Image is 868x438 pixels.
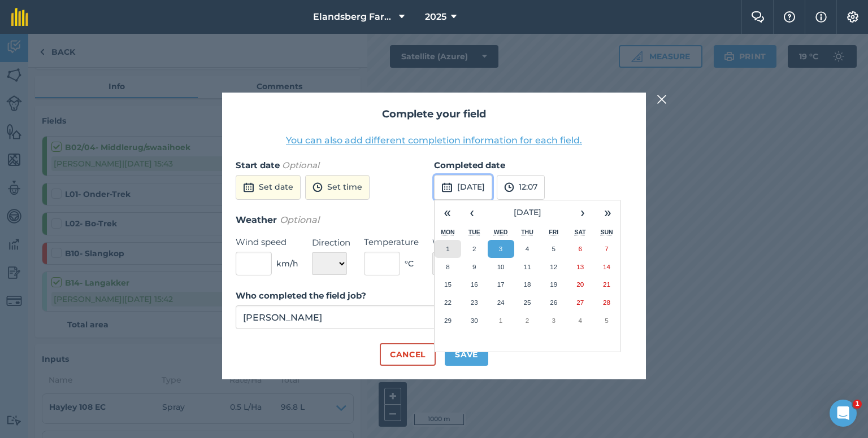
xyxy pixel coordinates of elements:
button: September 14, 2025 [593,258,620,276]
abbr: Friday [549,229,558,235]
button: ‹ [459,200,484,225]
button: September 5, 2025 [540,240,567,258]
strong: Who completed the field job? [236,290,366,301]
button: [DATE] [434,175,492,200]
button: September 16, 2025 [461,275,488,294]
abbr: September 19, 2025 [550,281,557,288]
button: September 7, 2025 [593,240,620,258]
button: September 13, 2025 [567,258,593,276]
h3: Weather [236,213,632,227]
button: September 22, 2025 [435,294,461,312]
abbr: September 16, 2025 [471,281,478,288]
abbr: September 4, 2025 [526,245,529,252]
button: September 19, 2025 [540,275,567,294]
button: Set time [305,175,370,200]
h2: Complete your field [236,106,632,122]
abbr: September 9, 2025 [472,263,476,270]
button: September 20, 2025 [567,275,593,294]
abbr: October 5, 2025 [605,317,608,324]
abbr: September 5, 2025 [552,245,555,252]
abbr: September 30, 2025 [471,317,478,324]
abbr: September 11, 2025 [523,263,531,270]
abbr: October 2, 2025 [526,317,529,324]
abbr: September 29, 2025 [444,317,452,324]
button: September 4, 2025 [514,240,541,258]
iframe: Intercom live chat [830,400,857,427]
abbr: September 10, 2025 [497,263,505,270]
abbr: September 6, 2025 [578,245,581,252]
span: km/h [276,257,298,270]
button: September 24, 2025 [488,294,514,312]
abbr: Tuesday [468,229,480,235]
img: fieldmargin Logo [11,8,28,26]
abbr: September 27, 2025 [576,299,584,306]
abbr: September 1, 2025 [446,245,449,252]
button: September 10, 2025 [488,258,514,276]
button: September 17, 2025 [488,275,514,294]
label: Weather [432,236,488,249]
abbr: September 15, 2025 [444,281,452,288]
button: September 26, 2025 [540,294,567,312]
button: September 23, 2025 [461,294,488,312]
button: « [435,200,459,225]
button: › [570,200,595,225]
abbr: September 8, 2025 [446,263,449,270]
abbr: September 14, 2025 [603,263,610,270]
img: svg+xml;base64,PHN2ZyB4bWxucz0iaHR0cDovL3d3dy53My5vcmcvMjAwMC9zdmciIHdpZHRoPSIxNyIgaGVpZ2h0PSIxNy... [815,10,827,24]
img: A cog icon [846,11,860,23]
strong: Completed date [434,160,505,170]
label: Wind speed [236,235,298,249]
img: A question mark icon [783,11,796,23]
abbr: September 13, 2025 [576,263,584,270]
button: September 12, 2025 [540,258,567,276]
button: September 9, 2025 [461,258,488,276]
button: September 15, 2025 [435,275,461,294]
em: Optional [280,214,319,225]
abbr: September 3, 2025 [499,245,502,252]
button: September 30, 2025 [461,312,488,330]
button: [DATE] [484,200,570,225]
label: Direction [312,236,350,249]
button: You can also add different completion information for each field. [286,134,582,147]
button: October 5, 2025 [593,312,620,330]
button: September 18, 2025 [514,275,541,294]
img: svg+xml;base64,PD94bWwgdmVyc2lvbj0iMS4wIiBlbmNvZGluZz0idXRmLTgiPz4KPCEtLSBHZW5lcmF0b3I6IEFkb2JlIE... [504,181,514,194]
img: svg+xml;base64,PD94bWwgdmVyc2lvbj0iMS4wIiBlbmNvZGluZz0idXRmLTgiPz4KPCEtLSBHZW5lcmF0b3I6IEFkb2JlIE... [243,181,254,194]
button: October 3, 2025 [540,312,567,330]
button: Save [445,343,488,366]
abbr: September 21, 2025 [603,281,610,288]
abbr: Saturday [575,229,586,235]
abbr: Sunday [600,229,613,235]
button: September 6, 2025 [567,240,593,258]
abbr: September 26, 2025 [550,299,557,306]
button: October 4, 2025 [567,312,593,330]
button: September 21, 2025 [593,275,620,294]
abbr: September 2, 2025 [472,245,476,252]
abbr: October 3, 2025 [552,317,555,324]
strong: Start date [236,160,280,170]
button: October 2, 2025 [514,312,541,330]
abbr: October 1, 2025 [499,317,502,324]
button: September 27, 2025 [567,294,593,312]
button: Set date [236,175,301,200]
button: » [595,200,620,225]
abbr: September 20, 2025 [576,281,584,288]
button: 12:07 [497,175,545,200]
span: Elandsberg Farms [313,10,394,24]
button: September 29, 2025 [435,312,461,330]
abbr: September 17, 2025 [497,281,505,288]
button: September 3, 2025 [488,240,514,258]
img: svg+xml;base64,PD94bWwgdmVyc2lvbj0iMS4wIiBlbmNvZGluZz0idXRmLTgiPz4KPCEtLSBHZW5lcmF0b3I6IEFkb2JlIE... [441,181,453,194]
button: October 1, 2025 [488,312,514,330]
abbr: September 28, 2025 [603,299,610,306]
button: September 2, 2025 [461,240,488,258]
abbr: September 25, 2025 [523,299,531,306]
abbr: September 12, 2025 [550,263,557,270]
img: svg+xml;base64,PHN2ZyB4bWxucz0iaHR0cDovL3d3dy53My5vcmcvMjAwMC9zdmciIHdpZHRoPSIyMiIgaGVpZ2h0PSIzMC... [657,93,667,106]
img: Two speech bubbles overlapping with the left bubble in the forefront [751,11,765,23]
abbr: September 22, 2025 [444,299,452,306]
abbr: September 18, 2025 [523,281,531,288]
span: 2025 [425,10,446,24]
abbr: October 4, 2025 [578,317,581,324]
label: Temperature [364,235,419,249]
